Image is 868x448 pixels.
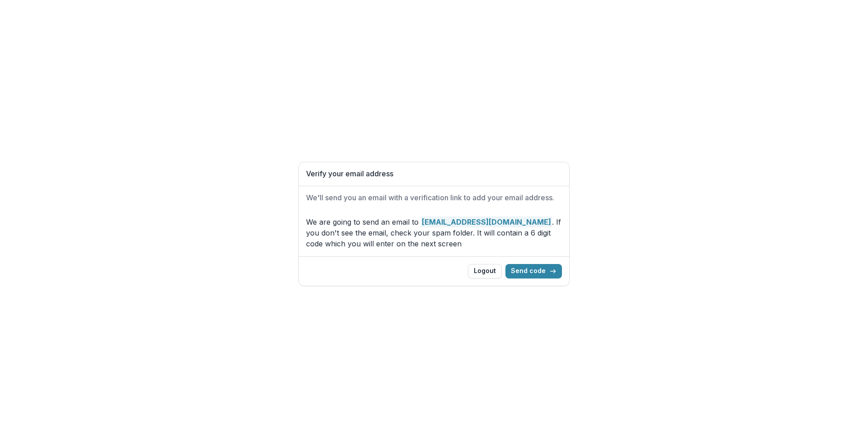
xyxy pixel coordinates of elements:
[306,170,562,178] h1: Verify your email address
[306,217,562,249] p: We are going to send an email to . If you don't see the email, check your spam folder. It will co...
[421,217,552,227] strong: [EMAIL_ADDRESS][DOMAIN_NAME]
[468,264,502,278] button: Logout
[306,193,562,202] h2: We'll send you an email with a verification link to add your email address.
[505,264,562,278] button: Send code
